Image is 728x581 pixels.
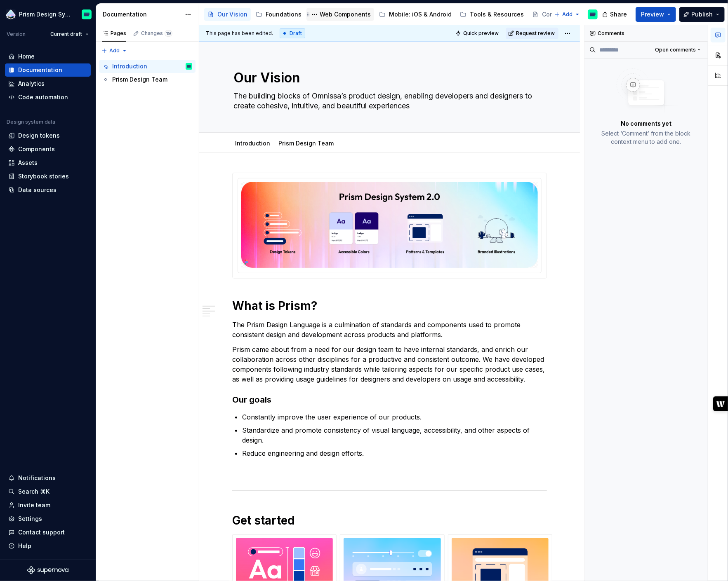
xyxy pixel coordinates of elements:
[112,75,167,84] div: Prism Design Team
[636,7,676,22] button: Preview
[306,8,374,21] a: Web Components
[5,63,91,77] a: Documentation
[266,10,302,19] div: Foundations
[279,140,334,147] a: Prism Design Team
[103,10,181,19] div: Documentation
[242,412,547,422] p: Constantly improve the user experience of our products.
[594,129,698,146] p: Select ‘Comment’ from the block context menu to add one.
[18,80,45,88] div: Analytics
[18,66,62,74] div: Documentation
[6,9,16,19] img: 106765b7-6fc4-4b5d-8be0-32f944830029.png
[232,68,544,88] textarea: Our Vision
[463,30,499,37] span: Quick preview
[242,425,547,445] p: Standardize and promote consistency of visual language, accessibility, and other aspects of design.
[18,131,60,140] div: Design tokens
[584,25,708,42] div: Comments
[217,10,247,19] div: Our Vision
[47,28,92,40] button: Current draft
[5,91,91,104] a: Code automation
[320,10,371,19] div: Web Components
[236,140,271,147] a: Introduction
[552,9,583,20] button: Add
[102,30,126,37] div: Pages
[232,320,547,340] p: The Prism Design Language is a culmination of standards and components used to promote consistent...
[18,172,69,180] div: Storybook stories
[18,542,31,550] div: Help
[610,10,627,19] span: Share
[18,487,49,496] div: Search ⌘K
[232,134,274,152] div: Introduction
[206,30,273,37] span: This page has been edited.
[276,134,337,152] div: Prism Design Team
[27,566,68,574] svg: Supernova Logo
[232,394,547,405] h3: Our goals
[5,526,91,539] button: Contact support
[18,159,38,167] div: Assets
[7,31,26,37] div: Version
[7,119,55,125] div: Design system data
[470,10,524,19] div: Tools & Resources
[5,499,91,512] a: Invite team
[651,44,704,56] button: Open comments
[109,47,120,54] span: Add
[562,11,573,18] span: Add
[621,119,671,128] p: No comments yet
[5,512,91,525] a: Settings
[5,50,91,63] a: Home
[529,8,608,21] a: Component Status
[376,8,455,21] a: Mobile: iOS & Android
[165,30,172,37] span: 19
[588,9,598,19] img: Emiliano Rodriguez
[18,501,50,509] div: Invite team
[280,28,305,38] div: Draft
[655,47,696,53] span: Open comments
[232,89,544,112] textarea: The building blocks of Omnissa’s product design, enabling developers and designers to create cohe...
[2,5,94,23] button: Prism Design SystemEmiliano Rodriguez
[99,60,196,73] a: IntroductionEmiliano Rodriguez
[5,143,91,156] a: Components
[5,77,91,90] a: Analytics
[232,344,547,384] p: Prism came about from a need for our design team to have internal standards, and enrich our colla...
[506,28,558,39] button: Request review
[5,183,91,197] a: Data sources
[99,73,196,86] a: Prism Design Team
[18,145,55,153] div: Components
[204,8,251,21] a: Our Vision
[252,8,305,21] a: Foundations
[18,52,35,61] div: Home
[18,93,68,101] div: Code automation
[5,539,91,553] button: Help
[5,156,91,169] a: Assets
[232,298,547,313] h1: What is Prism?
[50,31,82,37] span: Current draft
[112,62,147,70] div: Introduction
[641,10,664,19] span: Preview
[18,528,65,536] div: Contact support
[542,10,596,19] div: Component Status
[457,8,527,21] a: Tools & Resources
[18,186,57,194] div: Data sources
[18,474,56,482] div: Notifications
[389,10,452,19] div: Mobile: iOS & Android
[141,30,172,37] div: Changes
[99,60,196,86] div: Page tree
[5,485,91,498] button: Search ⌘K
[691,10,713,19] span: Publish
[5,471,91,485] button: Notifications
[186,63,192,70] img: Emiliano Rodriguez
[598,7,632,22] button: Share
[242,448,547,458] p: Reduce engineering and design efforts.
[5,170,91,183] a: Storybook stories
[19,10,72,19] div: Prism Design System
[5,129,91,142] a: Design tokens
[204,6,550,23] div: Page tree
[18,515,42,523] div: Settings
[516,30,555,37] span: Request review
[453,28,502,39] button: Quick preview
[232,513,547,528] h1: Get started
[679,7,725,22] button: Publish
[99,45,130,56] button: Add
[82,9,92,19] img: Emiliano Rodriguez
